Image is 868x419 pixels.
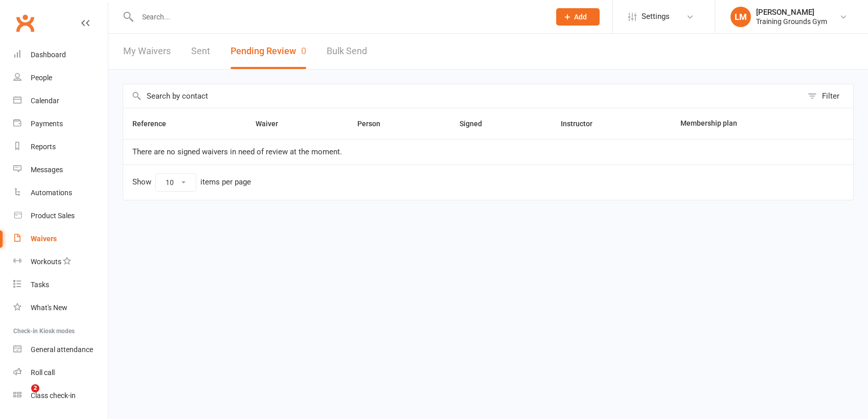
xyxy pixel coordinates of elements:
button: Add [556,8,600,26]
a: Class kiosk mode [13,384,108,407]
span: Waiver [256,120,289,128]
a: Dashboard [13,43,108,66]
a: Tasks [13,273,108,296]
div: Payments [31,120,63,128]
div: General attendance [31,345,93,354]
div: Product Sales [31,212,75,220]
a: Bulk Send [327,34,367,69]
div: Workouts [31,258,61,266]
a: Payments [13,112,108,135]
a: What's New [13,296,108,319]
div: Calendar [31,97,59,105]
div: Messages [31,166,63,174]
span: Signed [460,120,493,128]
a: My Waivers [123,34,171,69]
div: LM [730,7,751,27]
div: Waivers [31,235,57,243]
div: Filter [822,90,839,102]
div: What's New [31,304,67,312]
div: Reports [31,143,56,151]
span: 0 [301,45,306,56]
a: Workouts [13,250,108,273]
div: People [31,74,52,82]
a: General attendance kiosk mode [13,338,108,361]
a: Reports [13,135,108,158]
button: Waiver [256,118,289,130]
button: Reference [132,118,177,130]
div: [PERSON_NAME] [756,8,827,17]
button: Signed [460,118,493,130]
div: Training Grounds Gym [756,17,827,26]
div: Tasks [31,281,49,289]
a: Product Sales [13,204,108,227]
a: Automations [13,181,108,204]
div: items per page [200,178,251,187]
button: Filter [803,84,853,108]
a: Sent [191,34,210,69]
div: Roll call [31,368,55,377]
a: Roll call [13,361,108,384]
div: Class check-in [31,391,76,400]
a: People [13,66,108,89]
div: Show [132,173,251,192]
td: There are no signed waivers in need of review at the moment. [123,139,853,165]
a: Waivers [13,227,108,250]
button: Person [357,118,392,130]
span: Person [357,120,392,128]
div: Automations [31,189,72,197]
button: Pending Review0 [231,34,306,69]
span: Instructor [561,120,604,128]
iframe: Intercom live chat [10,384,35,409]
button: Instructor [561,118,604,130]
input: Search... [134,10,543,24]
a: Clubworx [12,10,38,36]
span: 2 [31,384,39,392]
div: Dashboard [31,51,66,59]
a: Calendar [13,89,108,112]
span: Add [574,13,587,21]
a: Messages [13,158,108,181]
span: Reference [132,120,177,128]
input: Search by contact [123,84,803,108]
th: Membership plan [671,108,817,139]
span: Settings [642,5,670,28]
